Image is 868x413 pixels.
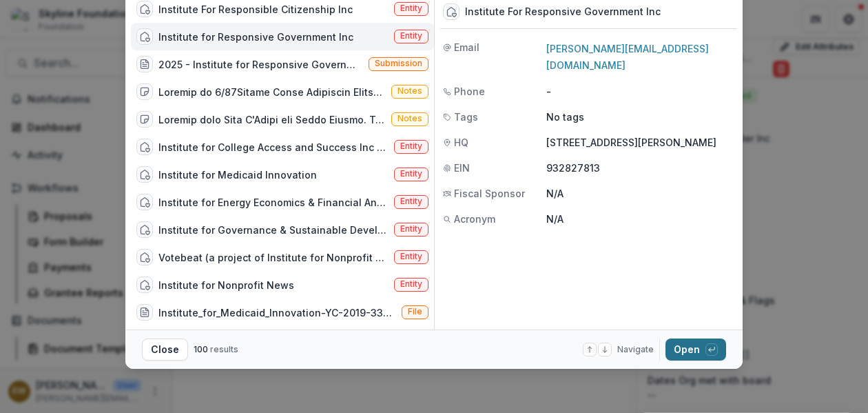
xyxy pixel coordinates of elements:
p: [STREET_ADDRESS][PERSON_NAME] [546,135,734,150]
span: results [210,344,238,354]
div: Institute_for_Medicaid_Innovation-YC-2019-33211.pdf [158,305,396,320]
p: 932827813 [546,161,734,175]
span: 100 [194,344,208,354]
p: N/A [546,186,734,201]
span: HQ [454,135,468,150]
span: Entity [400,224,422,234]
p: No tags [546,110,584,124]
p: N/A [546,212,734,226]
button: Close [142,339,188,361]
span: Fiscal Sponsor [454,186,525,201]
a: [PERSON_NAME][EMAIL_ADDRESS][DOMAIN_NAME] [546,43,709,71]
div: Institute for Medicaid Innovation [158,168,317,182]
div: Institute for Responsive Government Inc [158,30,353,44]
span: Tags [454,110,478,124]
span: File [408,307,422,316]
div: Loremip dolo Sita C'Adipi eli Seddo Eiusmo. Te in, utl et doloremagnaa. Enim admi ven quisno exer... [158,112,386,127]
span: Entity [400,141,422,151]
div: 2025 - Institute for Responsive Government - New Application (all required materials uploaded in ... [158,57,363,72]
span: Entity [400,3,422,13]
span: Entity [400,31,422,41]
div: Institute for Energy Economics & Financial Analysis [158,195,389,210]
div: Institute For Responsible Citizenship Inc [158,2,353,17]
p: - [546,84,734,99]
span: Notes [397,114,422,123]
span: Navigate [617,343,654,356]
span: Acronym [454,212,495,226]
div: Loremip do 6/87Sitame Conse Adipiscin ElitseddoEiusm Tempori:&utla;011e7 dolore ma a enimadminiMv... [158,85,386,99]
span: EIN [454,161,470,175]
div: Institute for Governance & Sustainable Development Inc [158,223,389,237]
span: Entity [400,197,422,206]
span: Phone [454,84,485,99]
button: Open [665,339,726,361]
div: Institute For Responsive Government Inc [465,6,661,18]
div: Institute for College Access and Success Inc ( [PERSON_NAME] ) [158,140,389,154]
div: Votebeat (a project of Institute for Nonprofit News) [158,250,389,265]
span: Submission [375,59,422,68]
span: Entity [400,169,422,179]
span: Entity [400,252,422,261]
span: Notes [397,86,422,96]
span: Email [454,40,479,54]
span: Entity [400,279,422,289]
div: Institute for Nonprofit News [158,278,294,292]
